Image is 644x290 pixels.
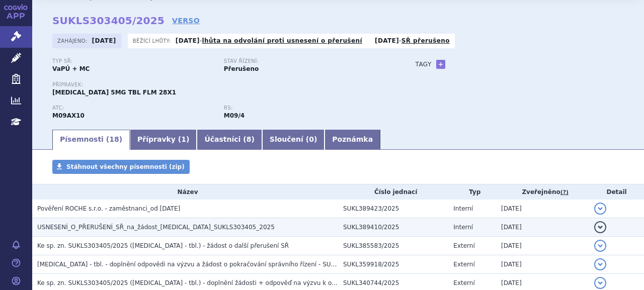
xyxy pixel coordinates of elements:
[589,184,644,200] th: Detail
[594,277,606,289] button: detail
[32,184,338,200] th: Název
[401,37,450,44] a: SŘ přerušeno
[448,184,496,200] th: Typ
[92,37,116,44] strong: [DATE]
[247,135,252,143] span: 8
[197,130,262,150] a: Účastníci (8)
[57,37,89,45] span: Zahájeno:
[37,205,180,212] span: Pověření ROCHE s.r.o. - zaměstnanci_od 03.09.2025
[37,279,492,286] span: Ke sp. zn. SUKLS303405/2025 (EVRYSDI - tbl.) - doplnění žádosti + odpověď na výzvu k odstranění n...
[202,37,362,44] a: lhůta na odvolání proti usnesení o přerušení
[52,112,85,119] strong: RISDIPLAM
[496,184,589,200] th: Zveřejněno
[130,130,197,150] a: Přípravky (1)
[594,221,606,233] button: detail
[375,37,450,45] p: -
[496,218,589,237] td: [DATE]
[224,105,385,111] p: RS:
[594,258,606,270] button: detail
[262,130,325,150] a: Sloučení (0)
[338,218,448,237] td: SUKL389410/2025
[325,130,380,150] a: Poznámka
[496,237,589,255] td: [DATE]
[338,237,448,255] td: SUKL385583/2025
[338,200,448,218] td: SUKL389423/2025
[52,58,214,64] p: Typ SŘ:
[560,189,569,196] abbr: (?)
[37,242,289,249] span: Ke sp. zn. SUKLS303405/2025 (EVRYSDI - tbl.) - žádost o další přerušení SŘ
[453,242,474,249] span: Externí
[338,255,448,274] td: SUKL359918/2025
[52,160,190,174] a: Stáhnout všechny písemnosti (zip)
[52,105,214,111] p: ATC:
[453,224,473,231] span: Interní
[338,184,448,200] th: Číslo jednací
[594,203,606,215] button: detail
[375,37,399,44] strong: [DATE]
[181,135,186,143] span: 1
[309,135,314,143] span: 0
[52,82,395,88] p: Přípravek:
[37,224,275,231] span: USNESENÍ_O_PŘERUŠENÍ_SŘ_na_žádost_EVRYSDI_SUKLS303405_2025
[52,15,165,27] strong: SUKLS303405/2025
[416,58,432,70] h3: Tagy
[496,255,589,274] td: [DATE]
[52,130,130,150] a: Písemnosti (18)
[224,58,385,64] p: Stav řízení:
[453,279,474,286] span: Externí
[496,200,589,218] td: [DATE]
[133,37,173,45] span: Běžící lhůty:
[52,65,90,72] strong: VaPÚ + MC
[436,60,445,69] a: +
[172,16,200,26] a: VERSO
[176,37,362,45] p: -
[224,112,245,119] strong: risdiplam
[66,163,185,170] span: Stáhnout všechny písemnosti (zip)
[453,205,473,212] span: Interní
[109,135,119,143] span: 18
[224,65,259,72] strong: Přerušeno
[594,240,606,252] button: detail
[52,89,176,96] span: [MEDICAL_DATA] 5MG TBL FLM 28X1
[453,261,474,268] span: Externí
[37,261,382,268] span: EVRYSDI - tbl. - doplnění odpovědi na výzvu a žádost o pokračování správního řízení - SUKLS303405...
[176,37,200,44] strong: [DATE]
